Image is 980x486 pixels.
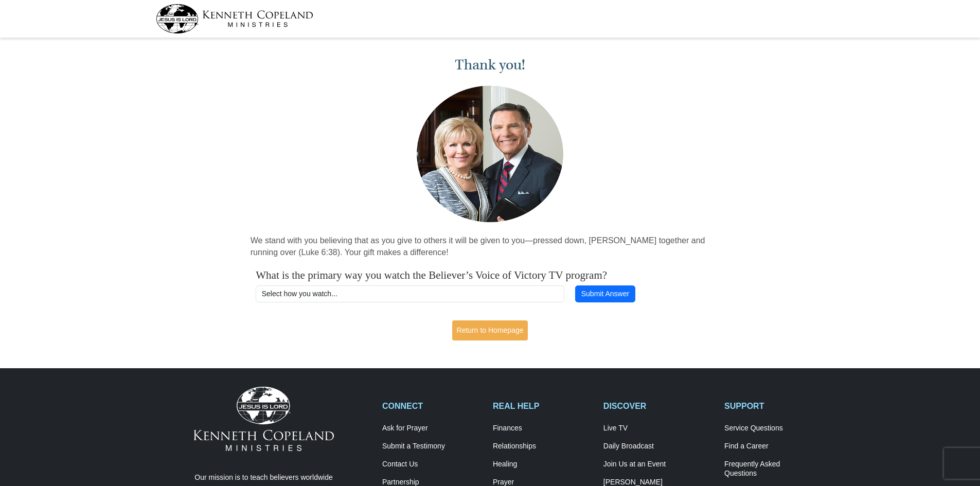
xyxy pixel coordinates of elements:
[382,424,482,433] a: Ask for Prayer
[493,424,593,433] a: Finances
[724,442,824,451] a: Find a Career
[256,269,724,282] h4: What is the primary way you watch the Believer’s Voice of Victory TV program?
[603,401,714,411] h2: DISCOVER
[724,460,824,478] a: Frequently AskedQuestions
[382,442,482,451] a: Submit a Testimony
[724,401,824,411] h2: SUPPORT
[251,235,730,259] p: We stand with you believing that as you give to others it will be given to you—pressed down, [PER...
[603,460,714,469] a: Join Us at an Event
[193,387,334,451] img: Kenneth Copeland Ministries
[493,460,593,469] a: Healing
[414,83,566,225] img: Kenneth and Gloria
[575,285,635,303] button: Submit Answer
[156,4,313,33] img: kcm-header-logo.svg
[452,320,528,340] a: Return to Homepage
[251,57,730,74] h1: Thank you!
[603,424,714,433] a: Live TV
[603,442,714,451] a: Daily Broadcast
[382,460,482,469] a: Contact Us
[493,442,593,451] a: Relationships
[382,401,482,411] h2: CONNECT
[724,424,824,433] a: Service Questions
[493,401,593,411] h2: REAL HELP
